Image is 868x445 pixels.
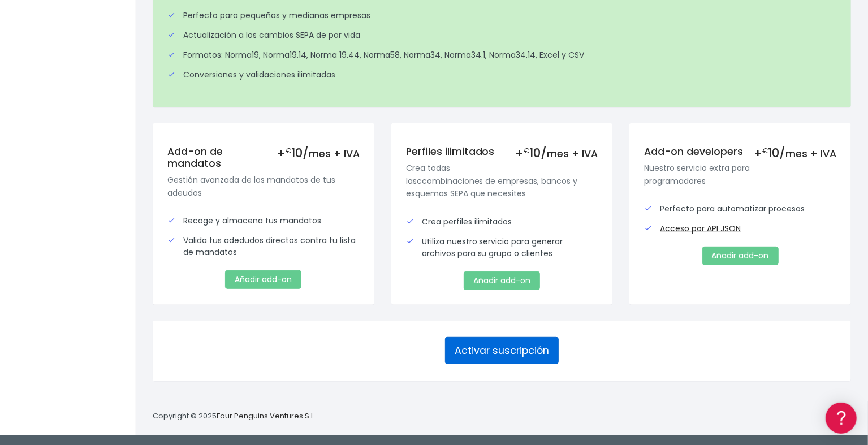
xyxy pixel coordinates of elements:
a: Añadir add-on [225,270,301,289]
a: Four Penguins Ventures S.L. [217,411,316,421]
div: Recoge y almacena tus mandatos [167,215,360,227]
div: + 10/ [754,146,836,160]
small: € [286,146,291,155]
div: Actualización a los cambios SEPA de por vida [167,29,836,41]
a: Perfiles de empresas [11,196,215,213]
div: Conversiones y validaciones ilimitadas [167,69,836,81]
h5: Add-on de mandatos [167,146,360,170]
div: + 10/ [277,146,360,160]
div: Información general [11,79,215,89]
a: Acceso por API JSON [660,223,741,235]
a: POWERED BY ENCHANT [156,326,218,336]
a: Información general [11,96,215,114]
div: Perfecto para automatizar procesos [644,203,836,215]
button: Activar suscripción [445,337,559,364]
p: Gestión avanzada de los mandatos de tus adeudos [167,174,360,199]
p: Crea todas lasccombinaciones de empresas, bancos y esquemas SEPA que necesites [406,162,598,200]
a: Añadir add-on [464,271,540,290]
span: mes + IVA [547,147,598,161]
a: Añadir add-on [702,247,779,265]
div: Formatos: Norma19, Norma19.14, Norma 19.44, Norma58, Norma34, Norma34.1, Norma34.14, Excel y CSV [167,49,836,61]
span: mes + IVA [309,147,360,161]
span: mes + IVA [785,147,836,161]
a: Problemas habituales [11,161,215,178]
button: Contáctanos [11,303,215,322]
a: Formatos [11,143,215,161]
a: API [11,289,215,306]
h5: Add-on developers [644,146,836,158]
h5: Perfiles ilimitados [406,146,598,158]
div: Convertir ficheros [11,125,215,136]
small: € [524,146,529,155]
div: Utiliza nuestro servicio para generar archivos para su grupo o clientes [406,236,598,260]
small: € [762,146,768,155]
a: Videotutoriales [11,178,215,196]
div: Perfecto para pequeñas y medianas empresas [167,10,836,21]
a: General [11,243,215,260]
p: Nuestro servicio extra para programadores [644,162,836,187]
div: + 10/ [515,146,598,160]
div: Programadores [11,271,215,282]
div: Crea perfiles ilimitados [406,216,598,228]
div: Valida tus adedudos directos contra tu lista de mandatos [167,235,360,258]
div: Facturación [11,224,215,235]
p: Copyright © 2025 . [153,411,317,422]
